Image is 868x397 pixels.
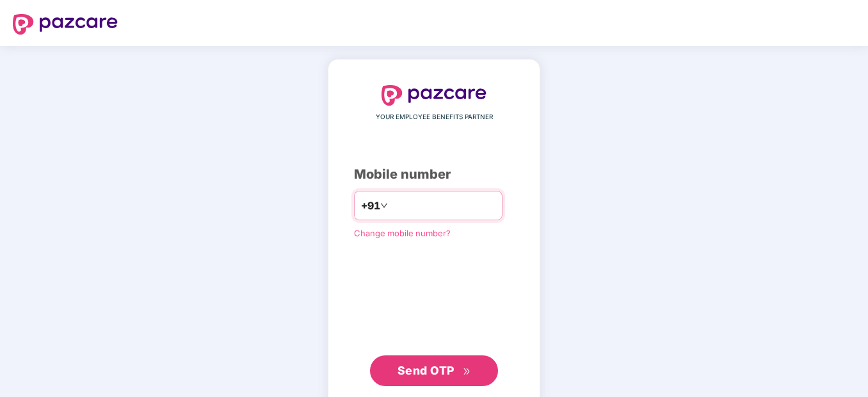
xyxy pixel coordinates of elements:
a: Change mobile number? [354,228,451,238]
span: down [380,202,388,209]
span: +91 [361,198,380,214]
img: logo [382,85,486,106]
span: YOUR EMPLOYEE BENEFITS PARTNER [376,112,493,122]
div: Mobile number [354,165,514,184]
img: logo [13,14,118,35]
span: double-right [463,368,471,376]
button: Send OTPdouble-right [370,355,498,386]
span: Send OTP [398,364,454,377]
